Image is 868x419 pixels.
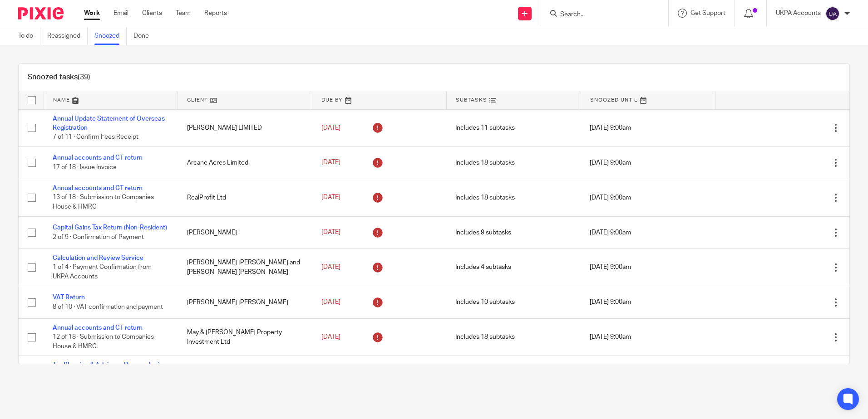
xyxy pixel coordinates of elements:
[53,195,154,210] span: 13 of 18 · Submission to Companies House & HMRC
[590,125,631,131] span: [DATE] 9:00am
[18,27,40,45] a: To do
[455,195,515,201] span: Includes 18 subtasks
[178,216,312,248] td: [PERSON_NAME]
[204,9,227,18] a: Reports
[321,160,340,166] span: [DATE]
[321,299,340,306] span: [DATE]
[178,179,312,216] td: RealProfit Ltd
[590,229,631,236] span: [DATE] 9:00am
[321,195,340,201] span: [DATE]
[455,160,515,166] span: Includes 18 subtasks
[113,9,128,18] a: Email
[178,286,312,318] td: [PERSON_NAME] [PERSON_NAME]
[53,155,143,161] a: Annual accounts and CT return
[84,9,100,18] a: Work
[53,362,166,377] a: Tax Planning & Advisory: De-enveloping (Non-Resident)
[53,294,85,301] a: VAT Return
[47,27,88,45] a: Reassigned
[53,116,165,131] a: Annual Update Statement of Overseas Registration
[53,134,138,140] span: 7 of 11 · Confirm Fees Receipt
[456,97,487,102] span: Subtasks
[321,125,340,131] span: [DATE]
[53,185,143,191] a: Annual accounts and CT return
[94,27,127,45] a: Snoozed
[178,356,312,393] td: Najla S.A.
[18,7,64,19] img: Pixie
[776,9,821,18] p: UKPA Accounts
[455,229,511,236] span: Includes 9 subtasks
[825,6,840,21] img: svg%3E
[178,318,312,356] td: May & [PERSON_NAME] Property Investment Ltd
[53,234,144,240] span: 2 of 9 · Confirmation of Payment
[53,264,152,280] span: 1 of 4 · Payment Confirmation from UKPA Accounts
[559,11,641,19] input: Search
[590,334,631,341] span: [DATE] 9:00am
[178,249,312,286] td: [PERSON_NAME] [PERSON_NAME] and [PERSON_NAME] [PERSON_NAME]
[590,299,631,306] span: [DATE] 9:00am
[53,334,154,350] span: 12 of 18 · Submission to Companies House & HMRC
[53,304,163,310] span: 8 of 10 · VAT confirmation and payment
[78,73,90,81] span: (39)
[142,9,162,18] a: Clients
[178,109,312,146] td: [PERSON_NAME] LIMITED
[321,229,340,236] span: [DATE]
[590,264,631,271] span: [DATE] 9:00am
[178,146,312,179] td: Arcane Acres Limited
[455,264,511,271] span: Includes 4 subtasks
[28,73,90,82] h1: Snoozed tasks
[133,27,156,45] a: Done
[690,10,725,16] span: Get Support
[53,164,117,171] span: 17 of 18 · Issue Invoice
[321,264,340,271] span: [DATE]
[455,334,515,341] span: Includes 18 subtasks
[53,325,143,331] a: Annual accounts and CT return
[590,160,631,166] span: [DATE] 9:00am
[455,125,515,131] span: Includes 11 subtasks
[455,299,515,306] span: Includes 10 subtasks
[321,334,340,340] span: [DATE]
[176,9,191,18] a: Team
[590,195,631,201] span: [DATE] 9:00am
[53,224,167,231] a: Capital Gains Tax Return (Non-Resident)
[53,255,143,261] a: Calculation and Review Service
